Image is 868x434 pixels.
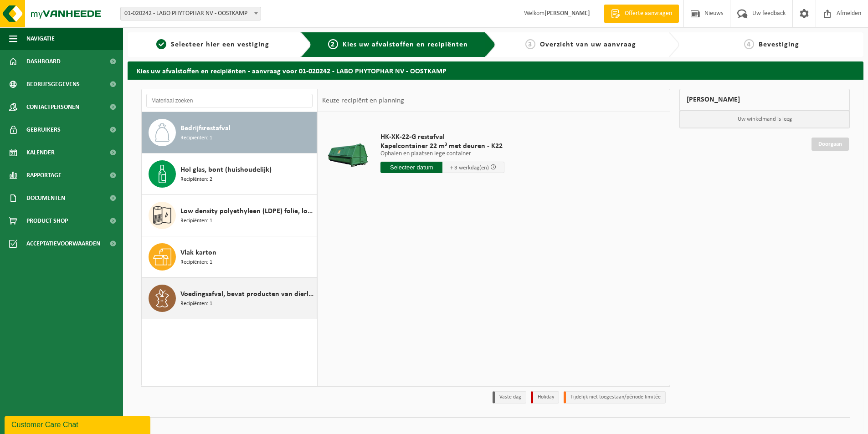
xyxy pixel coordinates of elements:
[180,175,212,184] span: Recipiënten: 2
[128,61,863,79] h2: Kies uw afvalstoffen en recipiënten - aanvraag voor 01-020242 - LABO PHYTOPHAR NV - OOSTKAMP
[679,89,850,111] div: [PERSON_NAME]
[180,134,212,143] span: Recipiënten: 1
[142,236,317,278] button: Vlak karton Recipiënten: 1
[564,391,666,403] li: Tijdelijk niet toegestaan/période limitée
[142,278,317,319] button: Voedingsafval, bevat producten van dierlijke oorsprong, gemengde verpakking (exclusief glas), cat...
[759,41,799,48] span: Bevestiging
[180,123,231,134] span: Bedrijfsrestafval
[180,217,212,225] span: Recipiënten: 1
[156,39,166,49] span: 1
[5,414,152,434] iframe: chat widget
[26,118,61,141] span: Gebruikers
[120,7,261,20] span: 01-020242 - LABO PHYTOPHAR NV - OOSTKAMP
[26,232,100,255] span: Acceptatievoorwaarden
[26,164,62,187] span: Rapportage
[380,162,442,173] input: Selecteer datum
[142,153,317,195] button: Hol glas, bont (huishoudelijk) Recipiënten: 2
[604,5,679,23] a: Offerte aanvragen
[26,73,80,96] span: Bedrijfsgegevens
[26,96,79,118] span: Contactpersonen
[142,195,317,236] button: Low density polyethyleen (LDPE) folie, los, naturel Recipiënten: 1
[26,141,55,164] span: Kalender
[493,391,526,403] li: Vaste dag
[531,391,559,403] li: Holiday
[146,94,313,107] input: Materiaal zoeken
[680,111,849,128] p: Uw winkelmand is leeg
[380,133,504,142] span: HK-XK-22-G restafval
[812,138,849,151] a: Doorgaan
[132,39,293,50] a: 1Selecteer hier een vestiging
[26,50,61,73] span: Dashboard
[180,164,272,175] span: Hol glas, bont (huishoudelijk)
[180,289,314,300] span: Voedingsafval, bevat producten van dierlijke oorsprong, gemengde verpakking (exclusief glas), cat...
[180,206,314,217] span: Low density polyethyleen (LDPE) folie, los, naturel
[380,142,504,151] span: Kapelcontainer 22 m³ met deuren - K22
[318,89,409,112] div: Keuze recipiënt en planning
[142,112,317,153] button: Bedrijfsrestafval Recipiënten: 1
[171,41,269,48] span: Selecteer hier een vestiging
[540,41,636,48] span: Overzicht van uw aanvraag
[450,165,489,171] span: + 3 werkdag(en)
[180,300,212,308] span: Recipiënten: 1
[26,27,55,50] span: Navigatie
[328,39,338,49] span: 2
[622,9,674,18] span: Offerte aanvragen
[525,39,535,49] span: 3
[26,187,65,209] span: Documenten
[544,10,590,17] strong: [PERSON_NAME]
[744,39,754,49] span: 4
[343,41,468,48] span: Kies uw afvalstoffen en recipiënten
[180,247,216,258] span: Vlak karton
[26,209,68,232] span: Product Shop
[180,258,212,267] span: Recipiënten: 1
[380,151,504,157] p: Ophalen en plaatsen lege container
[121,7,261,20] span: 01-020242 - LABO PHYTOPHAR NV - OOSTKAMP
